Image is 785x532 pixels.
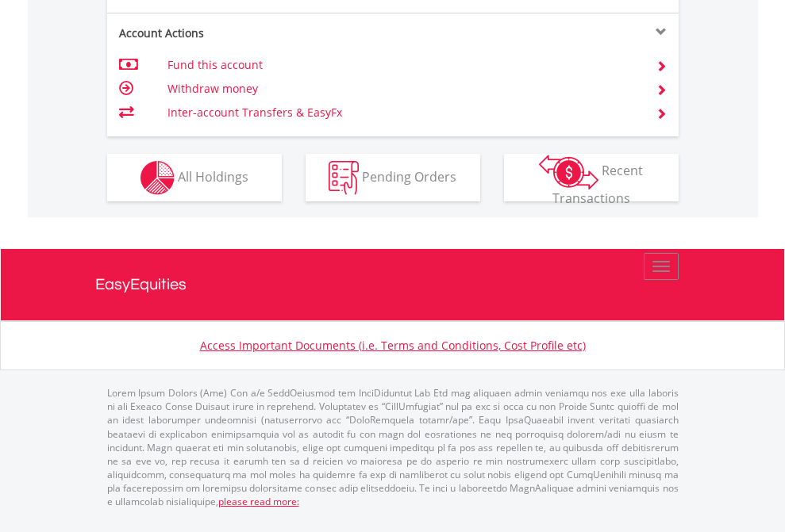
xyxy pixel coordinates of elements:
[107,386,679,508] p: Lorem Ipsum Dolors (Ame) Con a/e SeddOeiusmod tem InciDiduntut Lab Etd mag aliquaen admin veniamq...
[362,167,456,185] span: Pending Orders
[218,495,299,508] a: please read more:
[178,167,248,185] span: All Holdings
[167,53,637,77] td: Fund this account
[167,101,637,124] td: Inter-account Transfers & EasyFx
[95,249,691,320] a: EasyEquities
[107,25,393,41] div: Account Actions
[140,161,175,195] img: holdings-wht.png
[504,154,679,201] button: Recent Transactions
[306,154,480,201] button: Pending Orders
[539,155,598,189] img: transactions-zar-wht.png
[329,161,359,195] img: pending_instructions-wht.png
[167,77,637,101] td: Withdraw money
[200,338,586,353] a: Access Important Documents (i.e. Terms and Conditions, Cost Profile etc)
[107,154,282,201] button: All Holdings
